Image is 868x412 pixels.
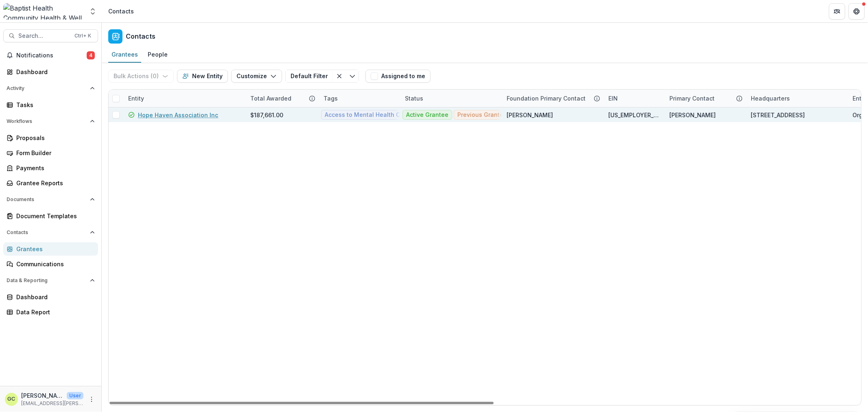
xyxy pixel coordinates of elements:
div: Data Report [16,308,92,316]
div: Dashboard [16,293,92,301]
a: Proposals [3,131,98,145]
div: Foundation Primary Contact [502,90,603,107]
div: Primary Contact [665,90,746,107]
div: Headquarters [746,90,848,107]
a: Tasks [3,98,98,112]
div: Document Templates [16,212,92,220]
button: Customize [231,70,282,83]
div: EIN [603,90,665,107]
div: Glenwood Charles [8,397,15,402]
a: Form Builder [3,146,98,160]
span: Previous Grantee [457,112,507,118]
span: Data & Reporting [7,278,87,283]
span: Active Grantee [406,112,448,118]
div: Entity [123,90,245,107]
div: EIN [603,94,623,103]
span: Workflows [7,118,87,124]
div: Tags [319,90,400,107]
h2: Contacts [126,33,155,40]
div: $187,661.00 [250,111,283,119]
a: Dashboard [3,290,98,304]
p: User [67,392,83,399]
a: Communications [3,257,98,271]
div: Dashboard [16,68,92,76]
div: [US_EMPLOYER_IDENTIFICATION_NUMBER] [608,111,660,119]
div: Status [400,90,502,107]
button: Toggle menu [346,70,359,83]
div: Ctrl + K [73,31,93,40]
div: Grantee Reports [16,179,92,187]
button: Open Workflows [3,115,98,128]
button: Partners [829,3,845,20]
div: Proposals [16,134,92,142]
span: Notifications [16,52,87,59]
div: Status [400,94,428,103]
a: Grantee Reports [3,176,98,190]
div: Grantees [108,48,141,60]
span: 4 [87,51,95,59]
div: Total Awarded [245,90,319,107]
button: Clear filter [333,70,346,83]
button: Search... [3,29,98,42]
button: Open entity switcher [87,3,98,20]
div: Primary Contact [665,94,719,103]
div: Foundation Primary Contact [502,94,590,103]
div: Total Awarded [245,94,296,103]
span: Contacts [7,230,87,235]
div: Tags [319,94,343,103]
div: People [144,48,171,60]
div: [PERSON_NAME] [507,111,553,119]
img: Baptist Health Community Health & Well Being logo [3,3,84,20]
a: Data Report [3,305,98,319]
button: Open Documents [3,193,98,206]
a: Payments [3,161,98,175]
a: Grantees [3,242,98,256]
span: Search... [18,33,70,39]
div: Form Builder [16,149,92,157]
div: Headquarters [746,94,795,103]
a: Document Templates [3,209,98,223]
nav: breadcrumb [105,5,137,17]
a: People [144,47,171,63]
a: Hope Haven Association Inc [138,111,218,119]
button: More [87,394,96,404]
button: Assigned to me [365,70,431,83]
div: Grantees [16,245,92,253]
button: Open Contacts [3,226,98,239]
div: [PERSON_NAME] [669,111,716,119]
p: [EMAIL_ADDRESS][PERSON_NAME][DOMAIN_NAME] [21,400,83,407]
a: Dashboard [3,65,98,79]
div: Communications [16,260,92,268]
div: Entity [123,94,149,103]
button: Get Help [848,3,865,20]
button: Open Data & Reporting [3,274,98,287]
span: Access to Mental Health Care [325,112,409,118]
a: Grantees [108,47,141,63]
button: Bulk Actions (0) [108,70,174,83]
span: Activity [7,85,87,91]
button: Notifications4 [3,49,98,62]
button: Open Activity [3,82,98,95]
div: Payments [16,164,92,172]
div: Tasks [16,101,92,109]
p: [PERSON_NAME] [21,391,63,400]
div: Contacts [108,7,134,15]
div: [STREET_ADDRESS] [751,111,805,119]
span: Documents [7,197,87,202]
button: New Entity [177,70,228,83]
button: Default Filter [285,70,333,83]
